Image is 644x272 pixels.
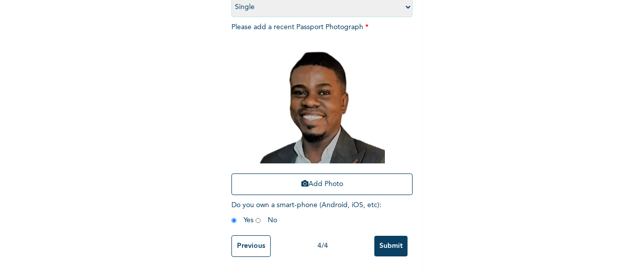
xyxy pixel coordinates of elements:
[231,202,381,224] span: Do you own a smart-phone (Android, iOS, etc) : Yes No
[231,173,413,195] button: Add Photo
[374,236,408,256] input: Submit
[271,241,374,251] div: 4 / 4
[231,235,271,257] input: Previous
[259,38,385,163] img: Crop
[231,24,413,200] span: Please add a recent Passport Photograph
